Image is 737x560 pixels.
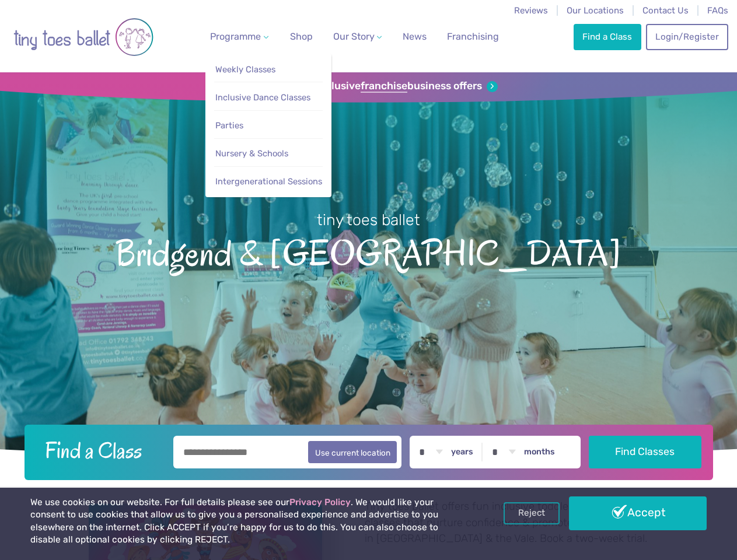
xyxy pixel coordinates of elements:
a: Accept [569,496,707,530]
span: Shop [290,31,313,42]
a: Reviews [514,5,548,16]
img: tiny toes ballet [13,8,153,66]
span: Our Story [333,31,375,42]
label: years [451,447,473,457]
a: Programme [205,25,273,48]
span: Intergenerational Sessions [215,176,322,187]
a: News [398,25,431,48]
a: Our Story [328,25,386,48]
small: tiny toes ballet [317,211,420,229]
button: Find Classes [589,436,701,468]
a: Sign up for our exclusivefranchisebusiness offers [239,80,498,93]
span: News [403,31,427,42]
a: Find a Class [574,24,641,50]
span: Weekly Classes [215,64,275,75]
span: Nursery & Schools [215,148,288,159]
span: Inclusive Dance Classes [215,92,310,103]
p: We use cookies on our website. For full details please see our . We would like your consent to us... [30,496,470,547]
button: Use current location [308,441,397,463]
a: Inclusive Dance Classes [214,87,323,108]
a: Login/Register [646,24,728,50]
a: Reject [504,502,560,524]
span: Programme [210,31,261,42]
a: Our Locations [567,5,624,16]
span: Bridgend & [GEOGRAPHIC_DATA] [19,230,718,274]
span: Franchising [447,31,499,42]
a: Privacy Policy [289,497,351,508]
label: months [524,447,555,457]
a: FAQs [707,5,728,16]
a: Shop [285,25,317,48]
a: Franchising [442,25,504,48]
a: Intergenerational Sessions [214,171,323,192]
a: Nursery & Schools [214,143,323,164]
strong: franchise [361,80,407,93]
a: Weekly Classes [214,59,323,80]
span: Parties [215,120,243,131]
a: Contact Us [642,5,689,16]
a: Parties [214,115,323,136]
h2: Find a Class [36,436,165,465]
